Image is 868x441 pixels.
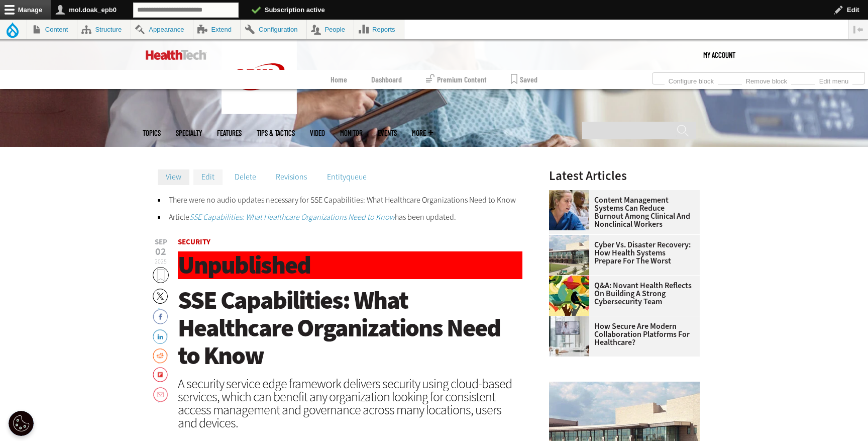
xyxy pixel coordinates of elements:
[549,322,694,346] a: How Secure Are Modern Collaboration Platforms for Healthcare?
[665,74,718,85] a: Configure block
[9,411,34,436] div: Cookie Settings
[549,235,594,243] a: University of Vermont Medical Center’s main campus
[549,190,594,198] a: nurses talk in front of desktop computer
[412,129,433,137] span: More
[178,251,522,279] h1: Unpublished
[549,276,594,284] a: abstract illustration of a tree
[378,129,397,137] a: Events
[158,194,522,223] div: Status message
[257,129,295,137] a: Tips & Tactics
[549,316,594,324] a: care team speaks with physician over conference call
[703,40,735,70] a: My Account
[848,20,868,39] button: Vertical orientation
[178,284,500,372] span: SSE Capabilities: What Healthcare Organizations Need to Know
[153,238,169,246] span: Sep
[549,196,694,228] a: Content Management Systems Can Reduce Burnout Among Clinical and Nonclinical Workers
[189,212,395,222] a: SSE Capabilities: What Healthcare Organizations Need to Know
[549,316,589,357] img: care team speaks with physician over conference call
[241,20,306,39] a: Configuration
[703,40,735,70] div: User menu
[340,129,363,137] a: MonITor
[426,70,487,89] a: Premium Content
[511,70,537,89] a: Saved
[193,169,223,185] a: Edit
[158,169,189,185] a: View
[227,169,264,185] a: Delete
[742,74,791,85] a: Remove block
[371,70,402,89] a: Dashboard
[77,20,131,39] a: Structure
[319,169,375,185] a: Entityqueue
[549,169,700,182] h3: Latest Articles
[307,20,354,39] a: People
[27,20,77,39] a: Content
[549,241,694,265] a: Cyber vs. Disaster Recovery: How Health Systems Prepare for the Worst
[549,282,694,306] a: Q&A: Novant Health Reflects on Building a Strong Cybersecurity Team
[178,237,210,247] a: Security
[143,129,161,137] span: Topics
[155,257,167,266] span: 2025
[176,129,202,137] span: Specialty
[268,169,315,185] a: Revisions
[815,74,852,85] a: Edit menu
[217,129,242,137] a: Features
[158,194,522,206] li: There were no audio updates necessary for SSE Capabilities: What Healthcare Organizations Need to...
[222,40,297,114] img: Home
[178,377,522,429] div: A security service edge framework delivers security using cloud-based services, which can benefit...
[146,50,206,60] img: Home
[331,70,347,89] a: Home
[9,411,34,436] button: Open Preferences
[549,276,589,316] img: abstract illustration of a tree
[222,106,297,117] a: CDW
[131,20,193,39] a: Appearance
[153,247,169,257] span: 02
[549,235,589,275] img: University of Vermont Medical Center’s main campus
[158,211,522,223] li: Article has been updated.
[354,20,404,39] a: Reports
[310,129,325,137] a: Video
[193,20,241,39] a: Extend
[549,190,589,230] img: nurses talk in front of desktop computer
